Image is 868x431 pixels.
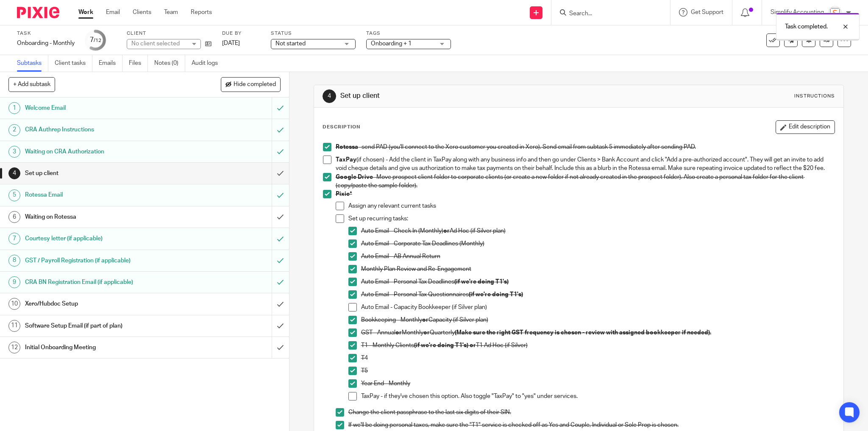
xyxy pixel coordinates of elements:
[423,330,430,336] strong: or
[336,143,835,151] p: - send PAD (you'll connect to the Xero customer you created in Xero). Send email from subtask 5 i...
[443,228,450,234] strong: or
[361,239,835,248] p: Auto Email - Corporate Tax Deadlines (Monthly)
[90,35,101,45] div: 7
[78,8,93,17] a: Work
[17,30,75,37] label: Task
[94,38,101,43] small: /12
[794,93,835,100] div: Instructions
[340,92,597,100] h1: Set up client
[8,146,20,158] div: 3
[8,320,20,332] div: 11
[25,320,184,332] h1: Software Setup Email (if part of plan)
[361,379,835,388] p: Year End - Monthly
[323,124,360,131] p: Description
[366,30,451,37] label: Tags
[25,232,184,245] h1: Courtesy letter (if applicable)
[8,233,20,245] div: 7
[785,22,828,31] p: Task completed.
[164,8,178,17] a: Team
[361,328,835,337] p: GST - Annual Monthly Quarterly
[25,276,184,289] h1: CRA BN Registration Email (if applicable)
[222,30,260,37] label: Due by
[221,77,281,92] button: Hide completed
[361,278,835,286] p: Auto Email - Personal Tax Deadlines
[271,30,356,37] label: Status
[361,252,835,261] p: Auto Email - AB Annual Return
[8,255,20,267] div: 8
[348,421,835,429] p: If we'll be doing personal taxes, make sure the "T1" service is checked off as Yes and Couple, In...
[8,77,55,92] button: + Add subtask
[336,191,352,197] strong: Pixie*
[361,265,835,273] p: Monthly Plan Review and Re-Engagement
[154,55,185,72] a: Notes (0)
[361,316,835,324] p: Bookkeeping - Monthly Capacity (if Silver plan)
[361,303,835,311] p: Auto Email - Capacity Bookkeeper (if Silver plan)
[371,41,412,47] span: Onboarding + 1
[25,145,184,158] h1: Waiting on CRA Authorization
[336,173,835,190] p: - Move prospect client folder to corporate clients (or create a new folder if not already created...
[127,30,211,37] label: Client
[414,342,476,348] strong: (if we're doing T1's) or
[395,330,402,336] strong: or
[25,341,184,354] h1: Initial Onboarding Meeting
[361,290,835,299] p: Auto Email - Personal Tax Questionnaires
[55,55,92,72] a: Client tasks
[25,254,184,267] h1: GST / Payroll Registration (if applicable)
[336,174,373,180] strong: Google Drive
[361,392,835,400] p: TaxPay - if they've chosen this option. Also toggle "TaxPay" to "yes" under services.
[8,342,20,353] div: 12
[25,167,184,180] h1: Set up client
[191,8,212,17] a: Reports
[348,214,835,223] p: Set up recurring tasks:
[455,330,711,336] strong: (Make sure the right GST frequency is chosen - review with assigned bookkeeper if needed).
[323,89,336,103] div: 4
[8,102,20,114] div: 1
[361,354,835,362] p: T4
[192,55,224,72] a: Audit logs
[222,40,240,46] span: [DATE]
[25,189,184,201] h1: Rotessa Email
[25,211,184,223] h1: Waiting on Rotessa
[25,298,184,310] h1: Xero/Hubdoc Setup
[776,120,835,134] button: Edit description
[99,55,122,72] a: Emails
[348,202,835,210] p: Assign any relevant current tasks
[828,6,842,19] img: Screenshot%202023-11-29%20141159.png
[348,408,835,417] p: Change the client passphrase to the last six digits of their SIN.
[469,292,523,298] strong: (if we're doing T1's)
[129,55,148,72] a: Files
[131,39,186,48] div: No client selected
[8,124,20,136] div: 2
[336,144,358,150] strong: Rotessa
[336,156,835,173] p: (if chosen) - Add the client in TaxPay along with any business info and then go under Clients > B...
[275,41,306,47] span: Not started
[106,8,120,17] a: Email
[336,157,356,163] strong: TaxPay
[8,276,20,288] div: 9
[25,102,184,114] h1: Welcome Email
[422,317,428,323] strong: or
[361,367,835,375] p: T5
[361,341,835,350] p: T1 - Monthly Clients T1 Ad Hoc (if Silver)
[17,55,48,72] a: Subtasks
[17,39,75,47] div: Onboarding - Monthly
[17,7,59,18] img: Pixie
[8,211,20,223] div: 6
[234,81,276,88] span: Hide completed
[361,227,835,235] p: Auto Email - Check In (Monthly) Ad Hoc (if Silver plan)
[25,123,184,136] h1: CRA Authrep Instructions
[133,8,151,17] a: Clients
[454,279,509,285] strong: (if we're doing T1's)
[8,189,20,201] div: 5
[8,298,20,310] div: 10
[8,167,20,179] div: 4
